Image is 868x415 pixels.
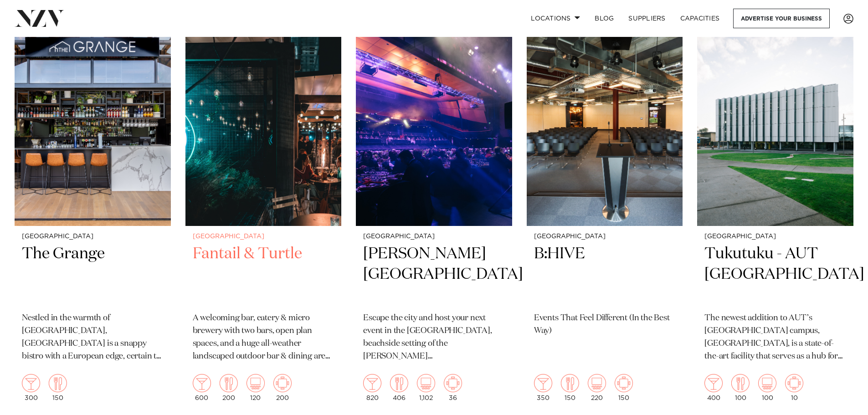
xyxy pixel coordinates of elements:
div: 150 [561,374,579,401]
img: dining.png [561,374,579,392]
a: [GEOGRAPHIC_DATA] B:HIVE Events That Feel Different (In the Best Way) 350 150 220 150 [527,16,683,409]
div: 820 [363,374,381,401]
div: 220 [588,374,606,401]
div: 300 [22,374,40,401]
a: SUPPLIERS [621,9,673,28]
a: Locations [524,9,587,28]
img: meeting.png [444,374,462,392]
a: [GEOGRAPHIC_DATA] The Grange Nestled in the warmth of [GEOGRAPHIC_DATA], [GEOGRAPHIC_DATA] is a s... [15,16,171,409]
div: 200 [273,374,292,401]
div: 100 [758,374,776,401]
img: meeting.png [785,374,803,392]
img: meeting.png [273,374,292,392]
a: Capacities [673,9,727,28]
p: Nestled in the warmth of [GEOGRAPHIC_DATA], [GEOGRAPHIC_DATA] is a snappy bistro with a European ... [22,312,164,363]
img: theatre.png [417,374,435,392]
small: [GEOGRAPHIC_DATA] [534,233,676,240]
div: 100 [731,374,750,401]
div: 400 [704,374,723,401]
div: 200 [220,374,238,401]
div: 1,102 [417,374,435,401]
div: 36 [444,374,462,401]
div: 150 [615,374,633,401]
img: theatre.png [247,374,265,392]
a: BLOG [587,9,621,28]
small: [GEOGRAPHIC_DATA] [704,233,846,240]
img: cocktail.png [363,374,381,392]
div: 600 [193,374,211,401]
div: 150 [49,374,67,401]
img: cocktail.png [534,374,552,392]
a: [GEOGRAPHIC_DATA] Tukutuku - AUT [GEOGRAPHIC_DATA] The newest addition to AUT’s [GEOGRAPHIC_DATA]... [697,16,853,409]
img: theatre.png [588,374,606,392]
img: cocktail.png [22,374,40,392]
img: dining.png [220,374,238,392]
h2: The Grange [22,244,164,305]
div: 350 [534,374,552,401]
small: [GEOGRAPHIC_DATA] [363,233,505,240]
small: [GEOGRAPHIC_DATA] [22,233,164,240]
p: A welcoming bar, eatery & micro brewery with two bars, open plan spaces, and a huge all-weather l... [193,312,334,363]
a: [GEOGRAPHIC_DATA] Fantail & Turtle A welcoming bar, eatery & micro brewery with two bars, open pl... [185,16,342,409]
p: The newest addition to AUT’s [GEOGRAPHIC_DATA] campus, [GEOGRAPHIC_DATA], is a state-of-the-art f... [704,312,846,363]
img: theatre.png [758,374,776,392]
img: nzv-logo.png [15,10,64,26]
div: 10 [785,374,803,401]
h2: Tukutuku - AUT [GEOGRAPHIC_DATA] [704,244,846,305]
img: dining.png [390,374,408,392]
a: [GEOGRAPHIC_DATA] [PERSON_NAME][GEOGRAPHIC_DATA] Escape the city and host your next event in the ... [356,16,512,409]
img: cocktail.png [193,374,211,392]
p: Escape the city and host your next event in the [GEOGRAPHIC_DATA], beachside setting of the [PERS... [363,312,505,363]
h2: Fantail & Turtle [193,244,334,305]
h2: [PERSON_NAME][GEOGRAPHIC_DATA] [363,244,505,305]
div: 120 [247,374,265,401]
div: 406 [390,374,408,401]
a: Advertise your business [733,9,830,28]
img: cocktail.png [704,374,723,392]
small: [GEOGRAPHIC_DATA] [193,233,334,240]
img: meeting.png [615,374,633,392]
h2: B:HIVE [534,244,676,305]
p: Events That Feel Different (In the Best Way) [534,312,676,338]
img: dining.png [731,374,750,392]
img: dining.png [49,374,67,392]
